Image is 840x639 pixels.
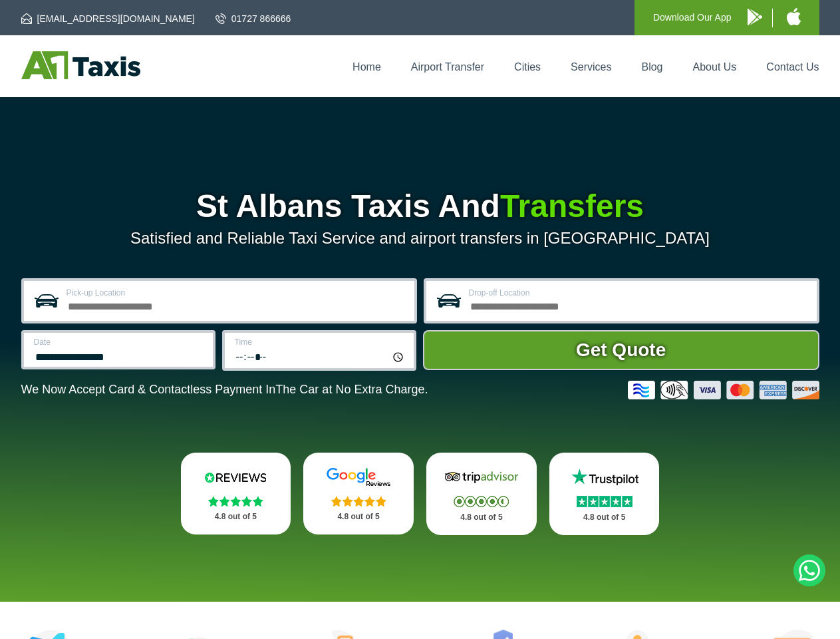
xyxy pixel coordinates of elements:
[352,61,381,73] a: Home
[181,453,291,534] a: Reviews.io Stars 4.8 out of 5
[454,496,509,507] img: Stars
[500,188,644,224] span: Transfers
[34,338,205,346] label: Date
[748,9,762,25] img: A1 Taxis Android App
[303,453,414,534] a: Google Stars 4.8 out of 5
[571,61,611,73] a: Services
[693,61,737,73] a: About Us
[319,467,398,487] img: Google
[21,12,195,25] a: [EMAIL_ADDRESS][DOMAIN_NAME]
[441,509,522,526] p: 4.8 out of 5
[766,61,819,73] a: Contact Us
[331,496,386,507] img: Stars
[208,496,263,507] img: Stars
[21,190,819,222] h1: St Albans Taxis And
[426,453,537,535] a: Tripadvisor Stars 4.8 out of 5
[565,467,644,487] img: Trustpilot
[196,509,277,525] p: 4.8 out of 5
[196,467,275,487] img: Reviews.io
[21,51,140,79] img: A1 Taxis St Albans LTD
[549,453,660,535] a: Trustpilot Stars 4.8 out of 5
[423,330,819,370] button: Get Quote
[628,381,819,399] img: Credit And Debit Cards
[21,383,428,397] p: We Now Accept Card & Contactless Payment In
[641,61,662,73] a: Blog
[235,338,406,346] label: Time
[275,383,428,396] span: The Car at No Extra Charge.
[469,289,809,297] label: Drop-off Location
[21,229,819,248] p: Satisfied and Reliable Taxi Service and airport transfers in [GEOGRAPHIC_DATA]
[442,467,521,487] img: Tripadvisor
[564,509,645,526] p: 4.8 out of 5
[577,496,632,507] img: Stars
[67,289,406,297] label: Pick-up Location
[318,509,399,525] p: 4.8 out of 5
[514,61,541,73] a: Cities
[787,8,801,25] img: A1 Taxis iPhone App
[653,9,732,26] p: Download Our App
[411,61,484,73] a: Airport Transfer
[215,12,291,25] a: 01727 866666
